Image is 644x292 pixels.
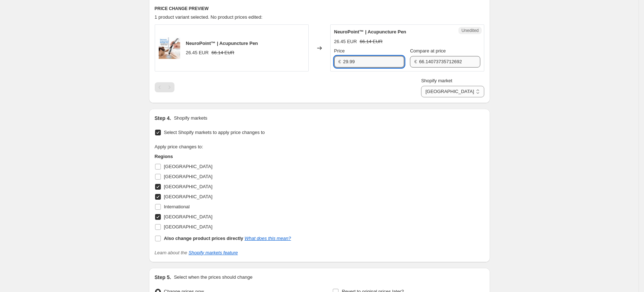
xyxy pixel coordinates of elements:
[155,153,291,160] h3: Regions
[164,236,243,241] b: Also change product prices directly
[164,194,213,199] span: [GEOGRAPHIC_DATA]
[155,274,171,281] h2: Step 5.
[334,29,406,34] span: NeuroPoint™ | Acupuncture Pen
[155,144,203,149] span: Apply price changes to:
[334,48,345,54] span: Price
[164,214,213,219] span: [GEOGRAPHIC_DATA]
[244,236,291,241] a: What does this mean?
[155,82,174,92] nav: Pagination
[155,14,263,20] span: 1 product variant selected. No product prices edited:
[339,59,341,64] span: €
[211,49,234,56] strike: 66.14 EUR
[188,250,238,255] a: Shopify markets feature
[155,115,171,122] h2: Step 4.
[410,48,446,54] span: Compare at price
[421,78,452,83] span: Shopify market
[155,250,238,255] i: Learn about the
[174,115,207,122] p: Shopify markets
[360,38,383,45] strike: 66.14 EUR
[186,49,209,56] div: 26.45 EUR
[164,130,265,135] span: Select Shopify markets to apply price changes to
[164,204,190,209] span: International
[174,274,252,281] p: Select when the prices should change
[164,174,213,179] span: [GEOGRAPHIC_DATA]
[159,37,180,59] img: 5_9f680457-9ccb-4122-a16e-f10ba9f78b3e_80x.png
[164,184,213,189] span: [GEOGRAPHIC_DATA]
[164,164,213,169] span: [GEOGRAPHIC_DATA]
[334,38,357,45] div: 26.45 EUR
[164,224,213,230] span: [GEOGRAPHIC_DATA]
[155,6,484,11] h6: PRICE CHANGE PREVIEW
[461,28,479,33] span: Unedited
[186,41,258,46] span: NeuroPoint™ | Acupuncture Pen
[414,59,417,64] span: €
